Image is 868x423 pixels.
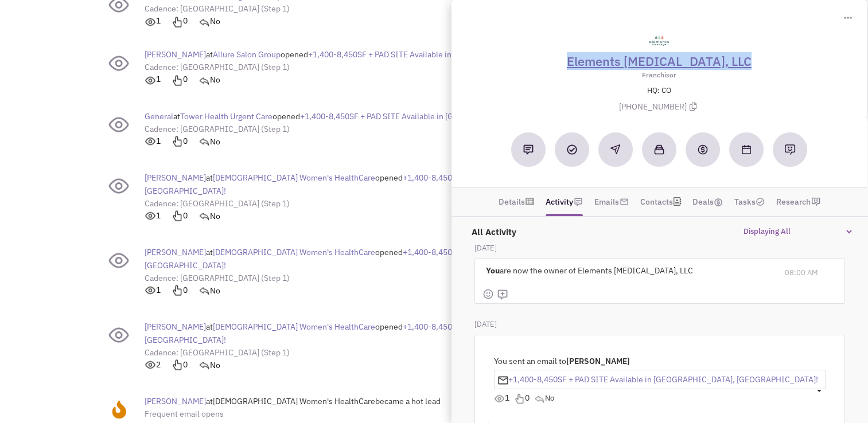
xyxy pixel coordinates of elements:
span: No [210,75,220,85]
img: icon-point-out.png [172,16,183,28]
a: Emails [594,193,619,210]
span: +1,400-8,450SF + PAD SITE Available in [GEOGRAPHIC_DATA], [GEOGRAPHIC_DATA]! [300,111,610,121]
img: icon_reply.png [198,16,210,28]
img: Add to a collection [654,144,664,155]
div: at [145,240,645,303]
img: Create a deal [697,144,709,155]
b: [DATE] [474,243,497,253]
span: [PERSON_NAME] [145,321,206,331]
img: icon-point-out.png [514,393,525,404]
img: icons_eye-open.png [145,16,156,28]
a: Deals [692,193,723,210]
span: [PERSON_NAME] [145,49,206,60]
span: No [210,16,220,26]
span: 08:00 AM [785,268,818,277]
a: Elements [MEDICAL_DATA], LLC [567,52,752,70]
img: hotlead.png [107,398,130,421]
span: opened [281,49,308,60]
div: are now the owner of Elements [MEDICAL_DATA], LLC [482,259,778,282]
img: email-view.png [107,113,130,136]
img: icon-dealamount.png [714,198,723,207]
span: 1 [145,284,161,295]
img: icon_reply.png [198,284,210,296]
p: Franchisor [465,70,854,80]
img: Request research [784,144,796,155]
span: [PERSON_NAME] [566,356,630,366]
label: All Activity [466,220,516,238]
span: 0 [172,15,188,26]
span: [PHONE_NUMBER] [619,101,699,112]
a: Cadence: [GEOGRAPHIC_DATA] (Step 1) [145,198,290,208]
span: opened [375,172,403,182]
span: +1,400-8,450SF + PAD SITE Available in [GEOGRAPHIC_DATA], [GEOGRAPHIC_DATA]! [145,172,629,195]
span: [DEMOGRAPHIC_DATA] Women's HealthCare [213,246,375,257]
span: 0 [172,359,188,369]
span: 0 [172,284,188,295]
span: [PERSON_NAME] [145,172,206,182]
span: No [210,136,220,146]
img: research-icon.png [811,197,820,206]
p: +1,400-8,450SF + PAD SITE Available in [GEOGRAPHIC_DATA], [GEOGRAPHIC_DATA]! [498,374,818,385]
img: icon-point-out.png [172,135,183,147]
b: [DATE] [474,319,497,329]
img: Add a note [523,144,534,155]
div: You sent an email to [494,352,630,370]
img: Reachout [610,144,620,154]
img: email-view.png [107,174,130,197]
span: 1 [494,393,509,403]
a: Contacts [640,193,673,210]
span: 1 [145,210,161,220]
span: opened [273,111,300,121]
img: icons_eye-open.png [494,393,505,404]
span: 1 [145,135,161,146]
div: at [145,42,618,92]
a: Details [499,193,525,210]
span: +1,400-8,450SF + PAD SITE Available in [GEOGRAPHIC_DATA], [GEOGRAPHIC_DATA]! [145,321,629,344]
img: email-view.png [107,249,130,272]
span: opened [375,321,403,331]
img: Mailbox.png [498,376,508,385]
a: Cadence: [GEOGRAPHIC_DATA] (Step 1) [145,347,290,357]
img: TaskCount.png [756,197,765,206]
div: at [145,104,610,154]
img: icon_reply.png [198,359,210,370]
span: 1 [145,74,161,84]
span: Tower Health Urgent Care [180,111,273,121]
img: icon-email-active-16.png [620,197,629,206]
span: 0 [172,210,188,220]
img: icon_reply.png [534,393,545,404]
img: icon_reply.png [198,210,210,221]
span: [DEMOGRAPHIC_DATA] Women's HealthCare [213,395,375,406]
img: icons_eye-open.png [145,75,156,86]
img: icons_eye-open.png [145,359,156,370]
p: HQ: CO [465,85,854,96]
span: No [210,359,220,370]
span: 0 [172,135,188,146]
span: No [210,210,220,221]
img: mdi_comment-add-outline.png [497,289,508,300]
img: icon-point-out.png [172,210,183,221]
img: face-smile.png [482,288,494,300]
img: email-view.png [107,323,130,346]
a: Cadence: [GEOGRAPHIC_DATA] (Step 1) [145,62,290,72]
span: No [210,285,220,295]
button: Add to a collection [642,132,676,167]
span: 1 [145,15,161,26]
img: icons_eye-open.png [145,210,156,221]
img: icons_eye-open.png [145,284,156,296]
img: icon-point-out.png [172,284,183,296]
a: Research [776,193,811,210]
span: [PERSON_NAME] [145,395,206,406]
a: Tasks [734,193,765,210]
span: General [145,111,173,121]
span: opened [375,246,403,257]
a: Cadence: [GEOGRAPHIC_DATA] (Step 1) [145,272,290,283]
span: [DEMOGRAPHIC_DATA] Women's HealthCare [213,321,375,331]
span: [DEMOGRAPHIC_DATA] Women's HealthCare [213,172,375,182]
b: You [486,265,500,276]
span: No [545,394,554,404]
img: icon_reply.png [198,135,210,147]
span: 0 [172,74,188,84]
img: icon_reply.png [198,75,210,86]
div: at [145,314,645,377]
